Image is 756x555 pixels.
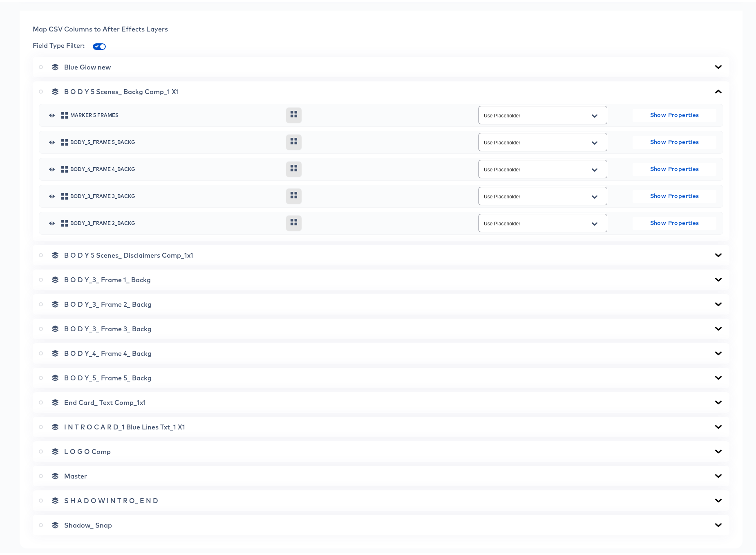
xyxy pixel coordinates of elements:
span: S H A D O W I N T R O_ E N D [64,494,158,503]
span: B O D Y_5_ Frame 5_ Backg [64,372,152,380]
button: Open [588,135,601,148]
span: Master [64,470,87,478]
span: BODY_5_Frame 5_Backg [70,138,280,143]
span: Show Properties [636,135,713,145]
button: Open [588,108,601,121]
button: Show Properties [633,215,716,228]
button: Show Properties [633,161,716,174]
button: Show Properties [633,188,716,201]
span: L O G O Comp [64,445,111,454]
span: B O D Y 5 Scenes_ Backg Comp_1 X1 [64,85,179,94]
button: Open [588,216,601,229]
button: Show Properties [633,107,716,120]
span: B O D Y_3_ Frame 3_ Backg [64,323,152,331]
span: I N T R O C A R D_1 Blue Lines Txt_1 X1 [64,421,185,429]
span: BODY_4_Frame 4_Backg [70,165,280,170]
button: Open [588,162,601,175]
span: B O D Y_4_ Frame 4_ Backg [64,347,152,355]
span: Shadow_ Snap [64,519,112,527]
span: Show Properties [636,216,713,226]
span: Show Properties [636,189,713,199]
span: Field Type Filter: [33,39,85,47]
span: BODY_3_Frame 2_Backg [70,219,280,224]
span: BODY_3_Frame 3_Backg [70,192,280,197]
span: marker 5 Frames [70,111,280,116]
span: B O D Y_3_ Frame 2_ Backg [64,298,152,306]
span: Show Properties [636,108,713,118]
button: Open [588,189,601,202]
span: B O D Y 5 Scenes_ Disclaimers Comp_1x1 [64,249,193,257]
span: Map CSV Columns to After Effects Layers [33,23,168,31]
span: Blue Glow new [64,61,111,69]
span: Show Properties [636,162,713,172]
span: End Card_ Text Comp_1x1 [64,396,146,404]
span: B O D Y_3_ Frame 1_ Backg [64,274,151,282]
button: Show Properties [633,134,716,147]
